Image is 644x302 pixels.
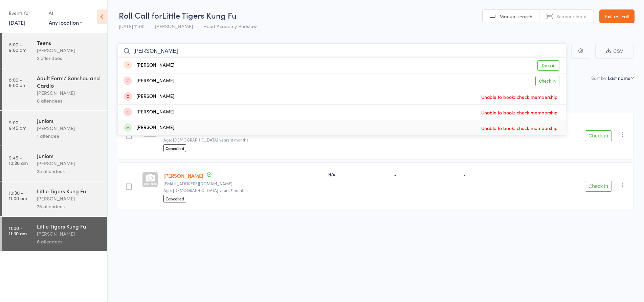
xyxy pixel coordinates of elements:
div: 0 attendees [37,97,102,105]
time: 11:00 - 11:30 am [9,225,27,236]
a: 8:00 -9:00 amTeens[PERSON_NAME]2 attendees [2,33,107,68]
div: - [394,172,458,177]
small: jyin2826@gmail.com [163,181,323,186]
div: Any location [49,19,82,26]
span: Age: [DEMOGRAPHIC_DATA] years 11 months [163,137,248,143]
time: 10:30 - 11:00 am [9,190,27,201]
div: Last name [608,74,630,81]
div: 2 attendees [37,54,102,62]
a: 10:30 -11:00 amLittle Tigers Kung Fu[PERSON_NAME]25 attendees [2,181,107,216]
div: N/A [328,172,389,177]
div: Events for [9,7,42,19]
div: Teens [37,39,102,46]
span: Cancelled [163,144,186,152]
a: Drop in [537,60,559,71]
span: Head Academy Padstow [203,23,257,29]
a: 11:00 -11:30 amLittle Tigers Kung Fu[PERSON_NAME]6 attendees [2,217,107,251]
a: [PERSON_NAME] [163,172,203,179]
time: 9:00 - 9:45 am [9,120,26,130]
a: [DATE] [9,19,25,26]
div: [PERSON_NAME] [37,46,102,54]
div: Adult Form/ Sanshou and Cardio [37,74,102,89]
a: 9:45 -10:30 amJuniors[PERSON_NAME]25 attendees [2,146,107,181]
span: Unable to book: check membership [480,123,559,133]
div: Juniors [37,152,102,159]
div: 25 attendees [37,167,102,175]
div: [PERSON_NAME] [124,108,174,116]
span: Roll Call for [119,9,162,21]
button: CSV [595,44,634,59]
div: - [464,172,536,177]
div: [PERSON_NAME] [37,89,102,97]
span: Unable to book: check membership [480,107,559,117]
label: Sort by [591,74,606,81]
a: 9:00 -9:45 amJuniors[PERSON_NAME]1 attendee [2,111,107,146]
div: 1 attendee [37,132,102,140]
div: [PERSON_NAME] [124,62,174,69]
div: [PERSON_NAME] [124,77,174,85]
a: 8:00 -9:00 amAdult Form/ Sanshou and Cardio[PERSON_NAME]0 attendees [2,68,107,110]
div: [PERSON_NAME] [37,195,102,202]
span: Unable to book: check membership [480,92,559,102]
span: Manual search [499,13,532,20]
a: Exit roll call [599,9,635,23]
div: [PERSON_NAME] [37,159,102,167]
div: 25 attendees [37,202,102,210]
button: Check in [585,130,612,141]
div: At [49,7,82,19]
span: [DATE] 11:00 [119,23,145,29]
div: [PERSON_NAME] [37,230,102,238]
span: Age: [DEMOGRAPHIC_DATA] years 7 months [163,187,247,193]
div: Juniors [37,117,102,124]
a: Check in [535,76,559,86]
div: Little Tigers Kung Fu [37,187,102,195]
span: Scanner input [556,13,587,20]
time: 9:45 - 10:30 am [9,155,28,166]
div: Little Tigers Kung Fu [37,222,102,230]
div: 6 attendees [37,238,102,245]
div: [PERSON_NAME] [124,93,174,101]
div: [PERSON_NAME] [124,124,174,132]
input: Search by name [118,43,566,59]
time: 8:00 - 9:00 am [9,42,26,52]
span: Cancelled [163,195,186,202]
span: Little Tigers Kung Fu [162,9,237,21]
button: Check in [585,181,612,192]
time: 8:00 - 9:00 am [9,77,26,88]
div: [PERSON_NAME] [37,124,102,132]
span: [PERSON_NAME] [155,23,193,29]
